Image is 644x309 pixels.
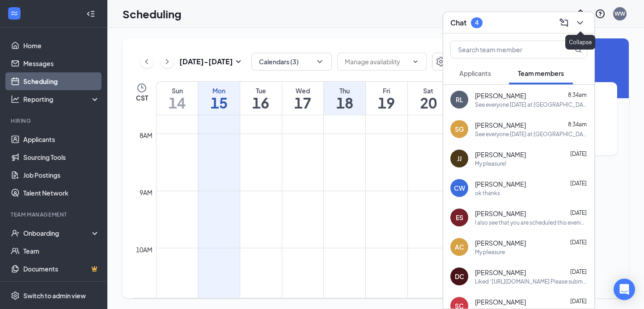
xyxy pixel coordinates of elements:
[475,278,587,285] div: Liked “[URL][DOMAIN_NAME] Please submit an order for the new navy pants here. Thanks!”
[408,82,449,115] a: September 20, 2025
[570,209,587,216] span: [DATE]
[23,291,86,300] div: Switch to admin view
[240,86,282,95] div: Tue
[23,184,100,202] a: Talent Network
[475,297,526,306] span: [PERSON_NAME]
[157,86,198,95] div: Sun
[475,130,587,138] div: See everyone [DATE] at [GEOGRAPHIC_DATA]! We needed to CHANGE THE LOCATION. It will be at our [GE...
[138,130,154,140] div: 8am
[161,55,174,68] button: ChevronRight
[282,86,324,95] div: Wed
[454,184,465,192] div: CW
[475,268,526,277] span: [PERSON_NAME]
[11,117,98,125] div: Hiring
[475,19,479,26] div: 4
[456,95,463,104] div: RL
[198,82,240,115] a: September 15, 2025
[557,16,571,30] button: ComposeMessage
[23,242,100,260] a: Team
[475,248,505,256] div: My pleasure
[23,166,100,184] a: Job Postings
[568,121,587,128] span: 8:34am
[455,242,464,251] div: AC
[11,95,20,104] svg: Analysis
[233,56,244,67] svg: SmallChevronDown
[459,69,491,77] span: Applicants
[157,82,198,115] a: September 14, 2025
[23,72,100,90] a: Scheduling
[475,238,526,247] span: [PERSON_NAME]
[157,95,198,110] h1: 14
[163,56,172,67] svg: ChevronRight
[575,46,582,53] svg: MagnifyingGlass
[475,101,587,109] div: See everyone [DATE] at [GEOGRAPHIC_DATA]! We needed to CHANGE THE LOCATION. It will be at our [GE...
[11,211,98,218] div: Team Management
[408,95,449,110] h1: 20
[575,8,586,19] svg: Notifications
[123,6,182,21] h1: Scheduling
[457,154,462,163] div: JJ
[570,239,587,246] span: [DATE]
[455,125,464,134] div: SG
[134,245,154,255] div: 10am
[23,278,100,296] a: SurveysCrown
[412,58,419,65] svg: ChevronDown
[23,95,100,104] div: Reporting
[570,298,587,305] span: [DATE]
[436,56,446,67] svg: Settings
[475,209,526,218] span: [PERSON_NAME]
[179,57,233,67] h3: [DATE] - [DATE]
[475,150,526,159] span: [PERSON_NAME]
[23,260,100,278] a: DocumentsCrown
[455,272,464,281] div: DC
[23,130,100,148] a: Applicants
[570,268,587,275] span: [DATE]
[570,180,587,187] span: [DATE]
[568,92,587,98] span: 8:34am
[142,56,151,67] svg: ChevronLeft
[570,150,587,157] span: [DATE]
[282,82,324,115] a: September 17, 2025
[614,279,635,300] div: Open Intercom Messenger
[324,86,365,95] div: Thu
[23,148,100,166] a: Sourcing Tools
[565,35,595,50] div: Collapse
[23,229,92,238] div: Onboarding
[282,95,324,110] h1: 17
[136,83,147,93] svg: Clock
[475,180,526,188] span: [PERSON_NAME]
[11,229,20,238] svg: UserCheck
[456,213,463,222] div: ES
[614,10,625,17] div: WW
[324,95,365,110] h1: 18
[475,189,500,197] div: ok thanks
[573,16,587,30] button: ChevronDown
[140,55,153,68] button: ChevronLeft
[559,17,569,28] svg: ComposeMessage
[432,53,450,71] button: Settings
[475,91,526,100] span: [PERSON_NAME]
[240,82,282,115] a: September 16, 2025
[251,53,332,71] button: Calendars (3)ChevronDown
[23,37,100,54] a: Home
[138,188,154,197] div: 9am
[23,54,100,72] a: Messages
[86,9,95,18] svg: Collapse
[366,82,407,115] a: September 19, 2025
[240,95,282,110] h1: 16
[408,86,449,95] div: Sat
[198,86,240,95] div: Mon
[595,8,606,19] svg: QuestionInfo
[136,93,148,102] span: CST
[475,219,587,226] div: I also see that you are scheduled this evening at 7pm in the store. I reached out to the leader t...
[450,18,466,28] h3: Chat
[475,160,506,167] div: My pleasure!
[11,291,20,300] svg: Settings
[345,57,408,67] input: Manage availability
[451,41,557,58] input: Search team member
[366,86,407,95] div: Fri
[518,69,564,77] span: Team members
[324,82,365,115] a: September 18, 2025
[575,17,585,28] svg: ChevronDown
